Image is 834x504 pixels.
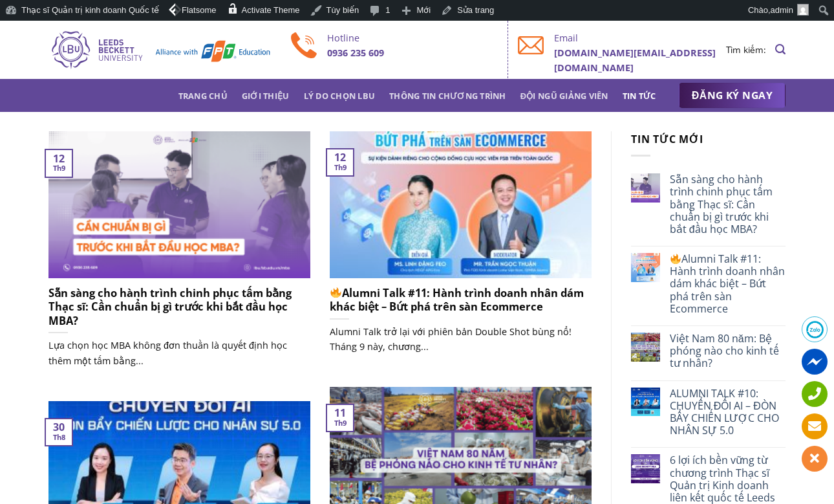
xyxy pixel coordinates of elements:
[389,84,506,107] a: Thông tin chương trình
[726,43,766,57] li: Tìm kiếm:
[775,37,786,62] a: Search
[554,30,725,45] p: Email
[330,286,592,314] h5: Alumni Talk #11: Hành trình doanh nhân dám khác biệt – Bứt phá trên sàn Ecommerce
[304,84,376,107] a: Lý do chọn LBU
[48,338,310,367] p: Lựa chọn học MBA không đơn thuần là quyết định học thêm một tấm bằng...
[631,132,703,146] span: Tin tức mới
[670,173,786,236] a: Sẵn sàng cho hành trình chinh phục tấm bằng Thạc sĩ: Cần chuẩn bị gì trước khi bắt đầu học MBA?
[771,5,793,15] span: admin
[242,84,290,107] a: Giới thiệu
[554,47,716,74] b: [DOMAIN_NAME][EMAIL_ADDRESS][DOMAIN_NAME]
[48,29,272,71] img: Thạc sĩ Quản trị kinh doanh Quốc tế
[520,84,608,107] a: Đội ngũ giảng viên
[48,286,310,328] h5: Sẵn sàng cho hành trình chinh phục tấm bằng Thạc sĩ: Cần chuẩn bị gì trước khi bắt đầu học MBA?
[327,30,498,45] p: Hotline
[327,47,384,59] b: 0936 235 609
[330,131,592,368] a: 🔥Alumni Talk #11: Hành trình doanh nhân dám khác biệt – Bứt phá trên sàn Ecommerce Alumni Talk tr...
[178,84,228,107] a: Trang chủ
[679,83,786,109] a: ĐĂNG KÝ NGAY
[670,253,786,315] a: Alumni Talk #11: Hành trình doanh nhân dám khác biệt – Bứt phá trên sàn Ecommerce
[330,324,592,354] p: Alumni Talk trở lại với phiên bản Double Shot bùng nổ! Tháng 9 này, chương...
[48,131,310,382] a: Sẵn sàng cho hành trình chinh phục tấm bằng Thạc sĩ: Cần chuẩn bị gì trước khi bắt đầu học MBA? L...
[670,388,786,437] a: ALUMNI TALK #10: CHUYỂN ĐỔI AI – ĐÒN BẨY CHIẾN LƯỢC CHO NHÂN SỰ 5.0
[670,333,786,370] a: Việt Nam 80 năm: Bệ phóng nào cho kinh tế tư nhân?
[670,254,681,264] img: 🔥
[692,87,773,104] span: ĐĂNG KÝ NGAY
[330,287,341,298] img: 🔥
[623,84,656,107] a: Tin tức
